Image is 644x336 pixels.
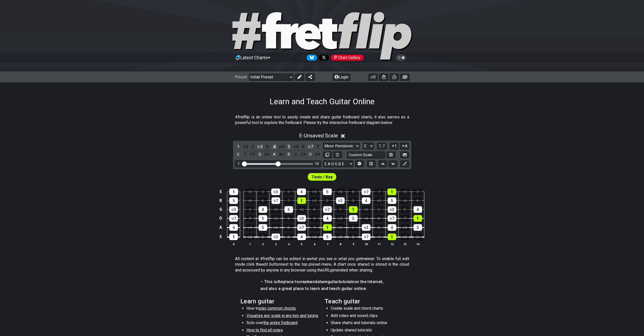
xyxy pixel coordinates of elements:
[310,206,319,213] div: 6
[271,188,280,195] div: ♭3
[310,188,319,195] div: ♭5
[299,279,310,284] em: create
[246,224,254,231] div: ♭5
[413,188,422,195] div: 2
[293,143,299,150] div: toggle scale degree
[323,268,330,272] em: URL
[229,215,238,222] div: ♭7
[218,196,224,205] td: B
[323,197,332,204] div: 2
[401,215,409,222] div: 7
[362,206,370,213] div: ♭2
[246,320,319,327] li: Solo over
[323,160,353,167] select: Tuning
[363,143,374,150] select: Tonic/Root
[388,215,396,222] div: ♭7
[300,151,306,158] div: toggle pitch class
[349,197,358,204] div: 3
[259,197,267,204] div: 6
[284,197,293,204] div: 7
[323,143,360,150] select: Scale
[400,143,409,150] button: A
[246,206,254,213] div: 3
[310,224,319,231] div: 7
[388,197,396,204] div: 5
[250,143,256,150] div: toggle scale degree
[300,143,306,150] div: toggle scale degree
[249,74,294,81] select: Preset
[297,224,306,231] div: ♭7
[413,206,422,213] div: 4
[367,160,376,167] button: Toggle horizontal chord view
[308,241,321,247] th: 6
[235,75,247,79] span: Preset
[242,151,249,158] div: toggle pitch class
[272,197,280,204] div: ♭7
[257,151,263,158] div: toggle pitch class
[398,55,404,60] span: Toggle light / dark theme
[284,234,293,240] div: 3
[336,224,345,231] div: ♭2
[379,160,387,167] button: Move up
[229,206,238,213] div: ♭3
[310,234,319,240] div: ♭5
[246,234,254,240] div: ♭2
[256,241,269,247] th: 2
[218,223,224,232] td: A
[240,299,320,304] h2: Learn guitar
[347,241,360,247] th: 9
[387,188,396,195] div: 1
[360,241,372,247] th: 10
[323,206,332,213] div: ♭7
[285,143,292,150] div: toggle scale degree
[309,256,362,261] em: what you see is what you get
[375,206,383,213] div: 2
[269,241,282,247] th: 3
[227,241,240,247] th: 0
[413,197,422,204] div: 6
[349,215,358,222] div: 5
[375,224,383,231] div: 3
[218,187,224,196] td: E
[272,215,280,222] div: ♭2
[379,74,388,81] button: Toggle Dexterity for all fretkits
[235,143,242,150] div: toggle scale degree
[362,234,370,240] div: ♭7
[398,241,411,247] th: 13
[401,234,409,240] div: ♭2
[272,234,280,240] div: ♭3
[336,206,345,213] div: 7
[272,224,280,231] div: ♭6
[277,279,283,284] em: the
[229,224,238,231] div: 4
[260,279,384,285] h4: – This is place to and guitar on the Internet,
[321,241,334,247] th: 7
[331,313,403,320] li: Add video and sound clips
[297,206,306,213] div: ♭6
[243,241,256,247] th: 1
[375,188,383,195] div: 7
[269,97,375,106] h1: Learn and Teach Guitar Online
[264,143,271,150] div: toggle scale degree
[297,234,306,240] div: 4
[349,206,358,213] div: 1
[218,205,224,214] td: G
[336,197,345,204] div: ♭3
[284,188,293,195] div: 3
[250,151,256,158] div: toggle pitch class
[400,188,409,195] div: ♭2
[333,152,342,158] button: Delete
[261,262,281,267] em: edit button
[390,74,399,81] button: Print
[400,160,409,167] button: First click edit preset to enable marker editing
[246,328,283,332] span: How to find all notes
[264,151,271,158] div: toggle pitch class
[282,241,295,247] th: 4
[285,151,292,158] div: toggle pitch class
[400,74,409,81] button: Create image
[323,224,332,231] div: 1
[314,143,321,150] div: toggle scale degree
[311,173,333,181] span: First enable full edit mode to edit
[349,188,358,195] div: 6
[401,224,409,231] div: ♭5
